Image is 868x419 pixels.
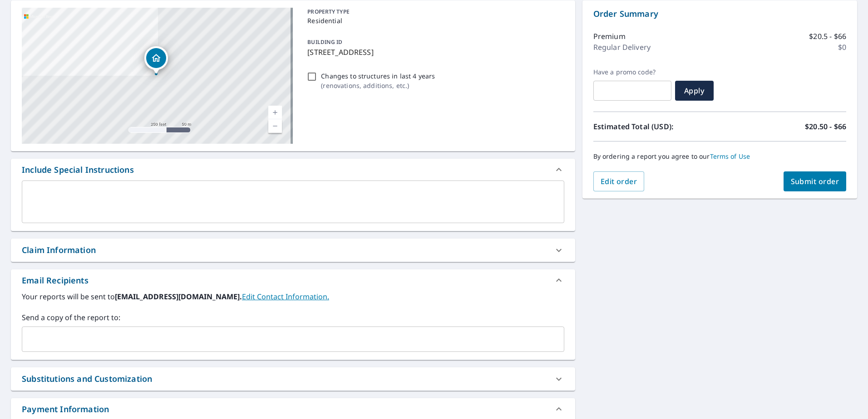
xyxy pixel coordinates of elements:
div: Substitutions and Customization [11,367,575,390]
p: $20.5 - $66 [809,31,846,42]
p: [STREET_ADDRESS] [307,47,560,58]
button: Submit order [784,171,847,191]
p: BUILDING ID [307,38,342,46]
span: Edit order [601,176,637,186]
span: Submit order [791,176,839,186]
p: Premium [593,31,626,42]
div: Claim Information [11,239,575,262]
button: Apply [675,81,714,101]
div: Email Recipients [22,274,89,287]
div: Substitutions and Customization [22,373,152,385]
div: Email Recipients [11,269,575,291]
p: By ordering a report you agree to our [593,152,846,161]
a: Current Level 17, Zoom In [268,106,282,119]
p: ( renovations, additions, etc. ) [321,81,435,90]
p: PROPERTY TYPE [307,8,560,16]
p: Regular Delivery [593,42,651,53]
a: Current Level 17, Zoom Out [268,119,282,133]
div: Include Special Instructions [11,159,575,180]
div: Dropped pin, building 1, Residential property, 4215 Toms Way Jeffersonville, IN 47130 [144,46,168,74]
p: Order Summary [593,8,846,20]
label: Your reports will be sent to [22,291,564,302]
label: Have a promo code? [593,68,671,76]
p: Changes to structures in last 4 years [321,71,435,81]
a: Terms of Use [710,152,750,161]
div: Include Special Instructions [22,164,134,176]
p: Estimated Total (USD): [593,121,720,132]
div: Payment Information [22,403,109,415]
div: Claim Information [22,244,96,256]
span: Apply [682,86,706,96]
p: $20.50 - $66 [805,121,846,132]
button: Edit order [593,171,645,191]
a: EditContactInfo [242,292,329,302]
p: $0 [838,42,846,53]
p: Residential [307,16,560,25]
b: [EMAIL_ADDRESS][DOMAIN_NAME]. [115,292,242,302]
label: Send a copy of the report to: [22,312,564,323]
